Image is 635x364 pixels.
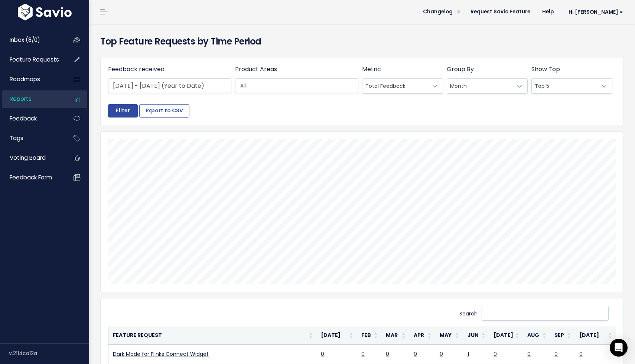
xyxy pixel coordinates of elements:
h4: Top Feature Requests by Time Period [100,35,624,48]
a: 0 [579,350,583,358]
img: logo-white.9d6f32f41409.svg [16,4,74,20]
a: 1 [468,350,469,358]
label: Search: [459,306,616,321]
span: Inbox (8/0) [10,36,40,44]
label: Metric [362,65,381,74]
a: Hi [PERSON_NAME] [560,6,629,18]
a: 0 [494,350,497,358]
a: 0 [361,350,365,358]
a: Feature Requests [2,51,62,68]
a: Request Savio Feature [465,6,536,17]
th: Sep: activate to sort column ascending [550,326,575,345]
label: Feedback received [108,65,165,74]
span: Voting Board [10,154,46,162]
span: Hi [PERSON_NAME] [569,9,623,15]
input: Filter [108,104,138,118]
th: Oct 2025: activate to sort column ascending [575,326,616,345]
span: Month [447,79,512,93]
span: Roadmaps [10,75,40,83]
a: 0 [554,350,558,358]
a: Feedback [2,110,62,127]
span: Reports [10,95,32,103]
th: Aug: activate to sort column ascending [523,326,550,345]
a: Help [536,6,560,17]
span: Changelog [423,9,453,14]
label: Group By [447,65,474,74]
label: Show Top [531,65,560,74]
a: Feedback form [2,169,62,186]
th: Jun: activate to sort column ascending [463,326,489,345]
th: Feature Request: activate to sort column ascending [108,326,316,345]
span: Feedback [10,115,37,122]
th: Jan 2025: activate to sort column ascending [316,326,357,345]
div: v.2114ca12a [9,344,89,363]
span: Top 5 [531,78,612,94]
th: Mar: activate to sort column ascending [381,326,409,345]
label: Product Areas [235,65,277,74]
span: Top 5 [532,79,597,93]
a: Roadmaps [2,71,62,88]
a: 0 [414,350,417,358]
a: Reports [2,90,62,107]
span: Total Feedback [362,78,443,94]
th: May: activate to sort column ascending [435,326,463,345]
input: Search: [482,306,609,321]
button: Export to CSV [139,104,189,118]
a: 0 [440,350,443,358]
span: Tags [10,134,23,142]
a: 0 [386,350,389,358]
span: Total Feedback [362,79,428,93]
a: Tags [2,130,62,147]
span: Feature Requests [10,56,59,63]
th: Feb: activate to sort column ascending [357,326,381,345]
th: Apr: activate to sort column ascending [409,326,435,345]
input: Choose dates [108,78,231,93]
a: Dark Mode for Flinks Connect Widget [113,350,209,358]
div: Open Intercom Messenger [610,339,628,357]
th: Jul: activate to sort column ascending [489,326,523,345]
input: All [237,82,360,90]
a: 0 [321,350,324,358]
span: Feedback form [10,173,52,181]
a: Inbox (8/0) [2,32,62,49]
a: 0 [527,350,531,358]
a: Voting Board [2,149,62,166]
span: Month [447,78,528,94]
